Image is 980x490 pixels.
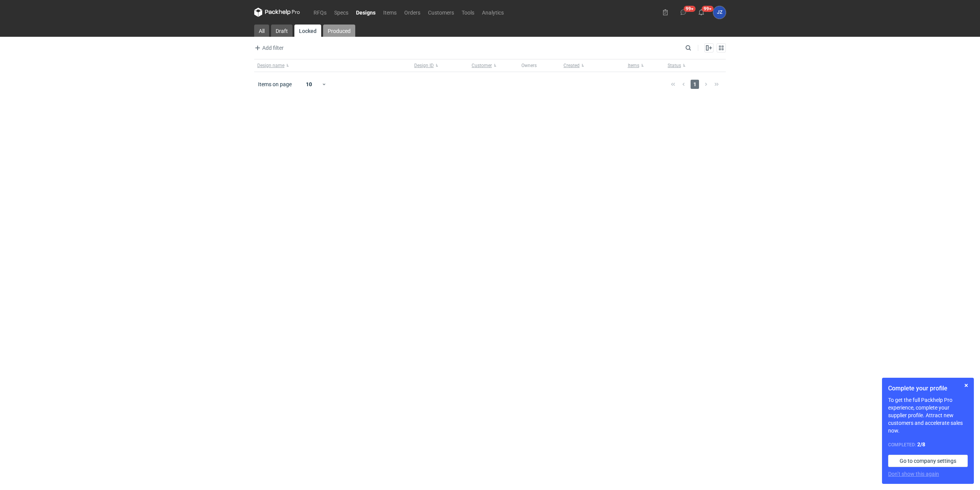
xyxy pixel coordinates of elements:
button: 99+ [695,6,707,18]
span: Design name [257,62,284,69]
a: Draft [271,25,292,37]
a: Specs [330,8,352,17]
button: 99+ [677,6,689,18]
button: Created [560,59,610,72]
button: Items [610,59,665,72]
a: Analytics [478,8,508,17]
span: Status [668,62,681,69]
a: Go to company settings [888,455,968,467]
button: Add filter [253,43,284,52]
span: Created [563,62,580,69]
div: Jakub Ziomka [713,6,726,19]
strong: 2 / 8 [917,441,925,447]
a: All [254,25,269,37]
span: Design ID [414,62,434,69]
button: Customer [469,59,518,72]
button: Don’t show this again [888,470,939,478]
a: Items [379,8,400,17]
a: Produced [323,25,355,37]
div: Completed: [888,441,968,449]
a: Customers [424,8,458,17]
span: Owners [521,62,537,69]
a: Designs [352,8,379,17]
span: Items [628,62,639,69]
a: Tools [458,8,478,17]
h1: Complete your profile [888,384,968,393]
span: 1 [691,80,699,89]
button: Design ID [411,59,469,72]
a: RFQs [310,8,330,17]
span: Add filter [253,43,284,52]
span: Items on page [258,80,292,88]
span: Customer [472,62,492,69]
button: Design name [254,59,411,72]
button: Status [665,59,707,72]
p: To get the full Packhelp Pro experience, complete your supplier profile. Attract new customers an... [888,396,968,434]
div: 10 [297,79,322,90]
button: Skip for now [962,381,971,390]
a: Locked [294,25,321,37]
input: Search [684,43,708,52]
svg: Packhelp Pro [254,8,300,17]
button: JZ [713,6,726,19]
a: Orders [400,8,424,17]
